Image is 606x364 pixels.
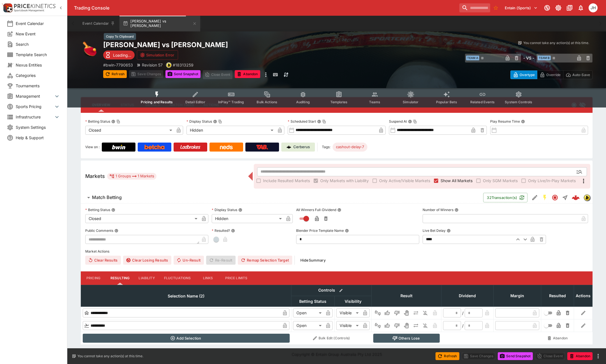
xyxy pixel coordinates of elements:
[330,100,347,104] span: Templates
[423,207,453,212] p: Number of Winners
[141,100,173,104] span: Pricing and Results
[333,144,367,150] span: cashout-delay-7
[85,173,105,179] h5: Markets
[293,144,310,150] p: Cerberus
[523,55,534,61] h6: - VS -
[411,308,420,317] button: Push
[470,100,495,104] span: Related Events
[411,321,420,330] button: Push
[459,3,490,12] input: search
[320,178,369,184] span: Only Markets with Liability
[256,145,268,149] img: TabNZ
[16,31,60,37] span: New Event
[580,178,587,184] svg: More
[293,298,333,305] span: Betting Status
[540,193,550,203] button: SGM Enabled
[296,228,344,233] p: Blender Price Template Name
[85,207,110,212] p: Betting Status
[322,120,326,123] button: Copy To Clipboard
[85,143,100,152] label: View on :
[16,52,60,58] span: Template Search
[74,5,457,11] div: Trading Console
[293,321,324,330] div: Open
[336,321,361,330] div: Visible
[436,100,457,104] span: Popular Bets
[212,207,237,212] p: Display Status
[213,120,217,123] button: Display StatusCopy To Clipboard
[337,208,341,212] button: All Winners Full-Dividend
[85,214,199,223] div: Closed
[103,40,348,49] h2: Copy To Clipboard
[462,310,464,316] div: /
[293,334,370,343] button: Bulk Edit (Controls)
[81,271,106,285] button: Pricing
[83,334,290,343] button: Add Selection
[16,20,60,26] span: Event Calendar
[166,62,172,68] div: bwin
[85,126,174,135] div: Closed
[257,100,277,104] span: Bulk Actions
[564,3,575,13] button: Documentation
[403,100,418,104] span: Simulator
[287,145,291,149] img: Cerberus
[572,72,590,78] p: Auto-Save
[166,63,171,68] img: bwin.png
[281,143,315,152] a: Cerberus
[180,145,201,149] img: Ladbrokes
[528,178,576,184] span: Only Live/In-Play Markets
[85,256,121,265] button: Clear Results
[389,119,407,124] p: Suspend At
[262,70,269,79] button: more
[103,70,127,78] button: Refresh
[550,193,560,203] button: Closed
[372,285,441,306] th: Result
[221,271,252,285] button: Price Limits
[505,100,532,104] span: System Controls
[567,352,593,360] button: Abandon
[123,256,171,265] button: Clear Losing Results
[136,88,537,107] div: Event type filters
[455,208,458,212] button: Number of Winners
[231,229,235,233] button: Resulted?
[165,70,201,78] button: Send Snapshot
[574,167,584,177] button: Open
[494,285,541,306] th: Margin
[338,298,368,305] span: Visibility
[498,352,533,360] button: Send Snapshot
[421,308,430,317] button: Eliminated In Play
[552,194,558,201] svg: Closed
[510,70,537,79] button: Overtype
[218,100,244,104] span: InPlay™ Trading
[85,228,113,233] p: Public Comments
[436,352,459,360] button: Refresh
[563,70,593,79] button: Auto-Save
[142,62,163,68] p: Revision 57
[572,194,580,202] img: logo-cerberus--red.svg
[541,285,574,306] th: Resulted
[317,120,321,123] button: Scheduled StartCopy To Clipboard
[212,214,284,223] div: Hidden
[238,256,292,265] button: Remap Selection Target
[174,256,204,265] button: Un-Result
[587,2,599,14] button: Jordan Hughes
[293,308,324,317] div: Open
[462,323,464,329] div: /
[162,293,211,299] span: Selection Name (2)
[235,70,260,78] button: Abandon
[441,285,494,306] th: Dividend
[322,143,330,152] label: Tags:
[144,145,165,149] img: Betcha
[483,178,518,184] span: Only SGM Markets
[14,4,56,8] img: PriceKinetics
[383,321,392,330] button: Win
[14,9,44,12] img: Sportsbook Management
[16,62,60,68] span: Nexus Entities
[16,83,60,89] span: Tournaments
[336,308,361,317] div: Visible
[501,3,541,12] button: Select Tenant
[297,256,329,265] button: HideSummary
[92,194,122,200] h6: Match Betting
[137,50,178,60] button: Simulation Error
[520,72,535,78] p: Overtype
[111,120,115,123] button: Betting StatusCopy To Clipboard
